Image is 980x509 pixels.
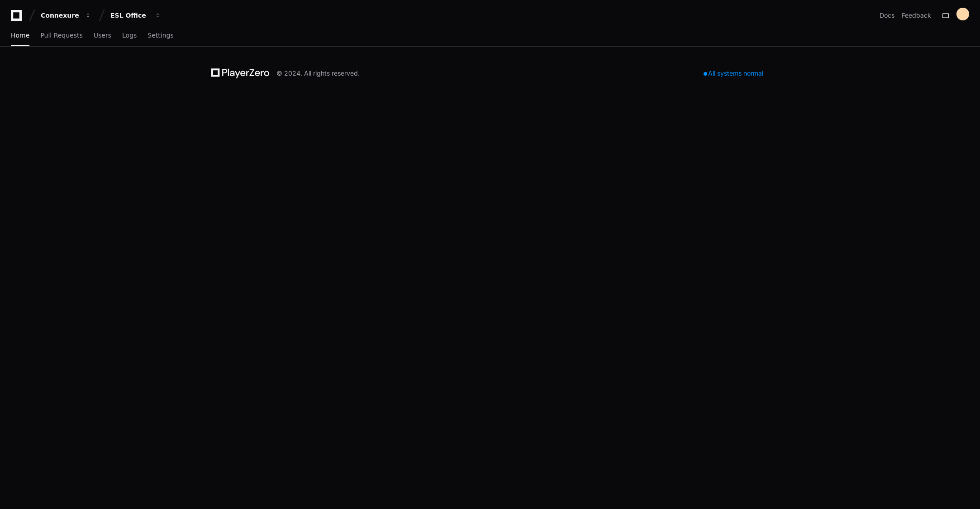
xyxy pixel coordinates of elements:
[11,25,29,46] a: Home
[107,7,165,24] button: ESL Office
[110,11,149,20] div: ESL Office
[94,33,111,38] span: Users
[147,25,173,46] a: Settings
[122,33,137,38] span: Logs
[94,25,111,46] a: Users
[122,25,137,46] a: Logs
[698,67,769,80] div: All systems normal
[880,11,894,20] a: Docs
[41,11,80,20] div: Connexure
[11,33,29,38] span: Home
[40,33,82,38] span: Pull Requests
[902,11,931,20] button: Feedback
[37,7,95,24] button: Connexure
[276,69,360,78] div: © 2024. All rights reserved.
[40,25,82,46] a: Pull Requests
[147,33,173,38] span: Settings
